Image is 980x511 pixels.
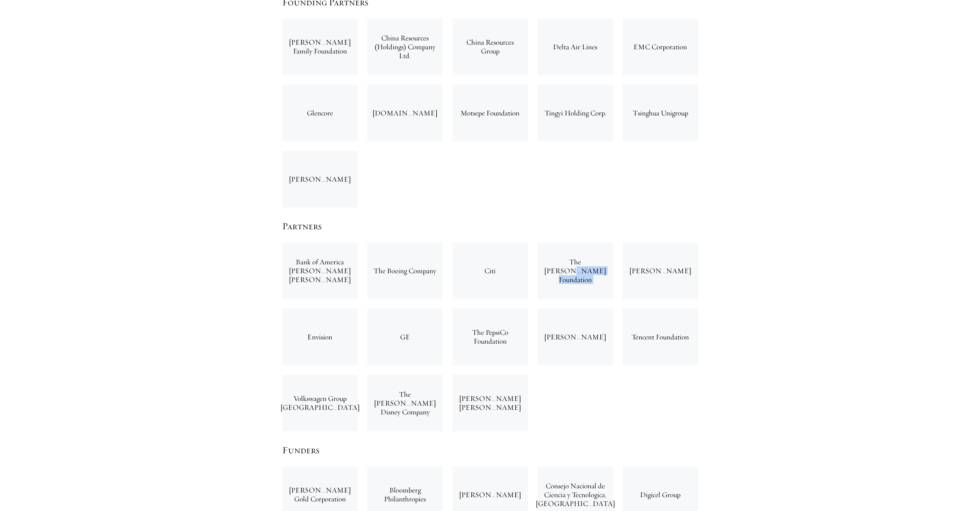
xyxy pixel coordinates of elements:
div: [DOMAIN_NAME] [367,85,443,141]
div: [PERSON_NAME] [623,242,698,299]
div: [PERSON_NAME] [282,151,358,207]
div: EMC Corporation [623,18,698,75]
div: China Resources Group [452,18,528,75]
div: Citi [452,242,528,299]
div: The [PERSON_NAME] Foundation [538,242,613,299]
div: Motsepe Foundation [452,85,528,141]
div: [PERSON_NAME] [538,309,613,365]
h5: Funders [282,444,698,457]
div: China Resources (Holdings) Company Ltd. [367,18,443,75]
div: The Boeing Company [367,242,443,299]
div: Bank of America [PERSON_NAME] [PERSON_NAME] [282,242,358,299]
div: Delta Air Lines [538,18,613,75]
div: [PERSON_NAME] Family Foundation [282,18,358,75]
div: Volkswagen Group [GEOGRAPHIC_DATA] [282,375,358,431]
div: Tencent Foundation [623,309,698,365]
div: The PepsiCo Foundation [452,309,528,365]
h5: Partners [282,220,698,233]
div: [PERSON_NAME] [PERSON_NAME] [452,375,528,431]
div: Glencore [282,85,358,141]
div: Tsinghua Unigroup [623,85,698,141]
div: GE [367,309,443,365]
div: Envision [282,309,358,365]
div: The [PERSON_NAME] Disney Company [367,375,443,431]
div: Tingyi Holding Corp. [538,85,613,141]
